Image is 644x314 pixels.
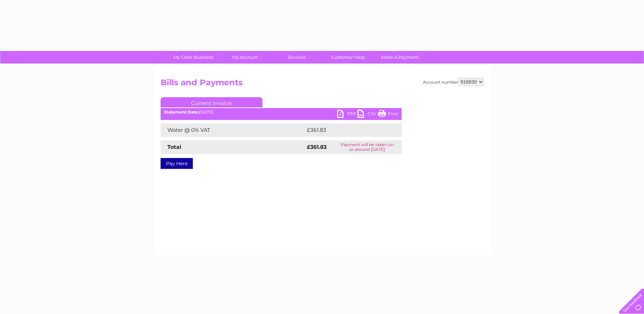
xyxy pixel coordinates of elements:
[305,123,389,137] td: £361.83
[161,78,484,91] h2: Bills and Payments
[337,110,357,120] a: PDF
[161,97,262,107] a: Current Invoice
[320,51,376,64] a: Customer Help
[333,140,401,154] td: Payment will be taken on or around [DATE]
[161,123,305,137] td: Water @ 0% VAT
[167,144,181,150] strong: Total
[217,51,273,64] a: My Account
[357,110,378,120] a: CSV
[269,51,325,64] a: Services
[372,51,428,64] a: Make A Payment
[378,110,398,120] a: Print
[161,110,402,115] div: [DATE]
[164,109,199,115] b: Statement Date:
[161,158,193,169] a: Pay Here
[423,78,484,86] div: Account number
[165,51,221,64] a: My Clear Business
[307,144,327,150] strong: £361.83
